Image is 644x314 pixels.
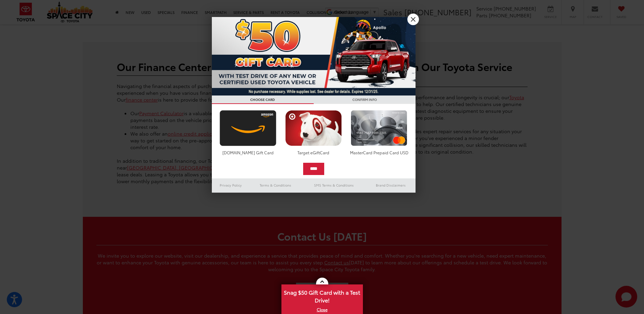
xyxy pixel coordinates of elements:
[212,17,416,95] img: 53411_top_152338.jpg
[349,110,409,146] img: mastercard.png
[302,181,366,189] a: SMS Terms & Conditions
[366,181,416,189] a: Brand Disclaimers
[283,150,344,155] div: Target eGiftCard
[282,285,362,306] span: Snag $50 Gift Card with a Test Drive!
[349,150,409,155] div: MasterCard Prepaid Card USD
[212,181,250,189] a: Privacy Policy
[218,150,278,155] div: [DOMAIN_NAME] Gift Card
[283,110,344,146] img: targetcard.png
[218,110,278,146] img: amazoncard.png
[212,95,314,104] h3: CHOOSE CARD
[250,181,301,189] a: Terms & Conditions
[314,95,416,104] h3: CONFIRM INFO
